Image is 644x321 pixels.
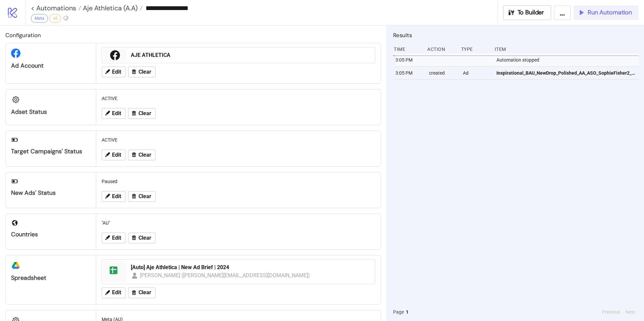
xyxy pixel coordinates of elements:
button: Edit [102,67,125,77]
span: Edit [112,69,121,75]
div: Spreadsheet [11,274,91,282]
div: [PERSON_NAME] ([PERSON_NAME][EMAIL_ADDRESS][DOMAIN_NAME]) [140,271,310,279]
div: New Ads' Status [11,189,91,197]
button: Next [624,308,637,316]
button: Clear [128,288,156,298]
button: Clear [128,150,156,160]
span: Inspirational_BAU_NewDrop_Polished_AA_ASO_SophieFisher2_Video_20251014_20251104_Automatic_AU [496,69,636,77]
div: created [428,67,457,79]
span: Edit [112,110,121,116]
button: ... [554,5,571,20]
div: Countries [11,231,91,238]
div: Ad [462,67,491,79]
span: Clear [139,193,151,199]
div: Target Campaigns' Status [11,148,91,155]
span: Run Automation [588,9,632,16]
button: Edit [102,288,125,298]
h2: Results [393,31,639,39]
button: Previous [600,308,622,316]
a: Aje Athletica (A.A) [81,5,143,11]
div: Action [427,43,455,56]
button: Clear [128,67,156,77]
div: AJE ATHLETICA [131,52,371,59]
span: Page [393,308,404,316]
button: Edit [102,233,125,243]
div: [Auto] Aje Athletica | New Ad Brief | 2024 [131,264,371,271]
span: Edit [112,152,121,158]
span: To Builder [518,9,544,16]
button: Edit [102,108,125,119]
span: Edit [112,290,121,296]
span: Clear [139,69,151,75]
div: Automation stopped [496,54,640,66]
div: Ad Account [11,62,91,70]
div: Time [393,43,422,56]
span: Clear [139,152,151,158]
a: Inspirational_BAU_NewDrop_Polished_AA_ASO_SophieFisher2_Video_20251014_20251104_Automatic_AU [496,67,636,79]
div: 3:05 PM [395,54,424,66]
div: ACTIVE [99,92,378,105]
span: Clear [139,110,151,116]
button: Edit [102,191,125,202]
div: Adset Status [11,108,91,116]
button: Edit [102,150,125,160]
button: Clear [128,233,156,243]
span: Clear [139,290,151,296]
button: Clear [128,191,156,202]
div: "AU" [99,217,378,229]
div: Meta [31,14,48,23]
button: Clear [128,108,156,119]
span: Aje Athletica (A.A) [81,4,138,12]
div: 3:05 PM [395,67,424,79]
button: 1 [404,308,411,316]
span: Edit [112,235,121,241]
div: Type [461,43,489,56]
div: ACTIVE [99,134,378,146]
span: Clear [139,235,151,241]
span: Edit [112,193,121,199]
button: Run Automation [574,5,639,20]
div: Paused [99,175,378,188]
div: Item [494,43,639,56]
button: To Builder [503,5,551,20]
h2: Configuration [5,31,381,39]
div: v5 [49,14,61,23]
a: < Automations [31,5,81,11]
